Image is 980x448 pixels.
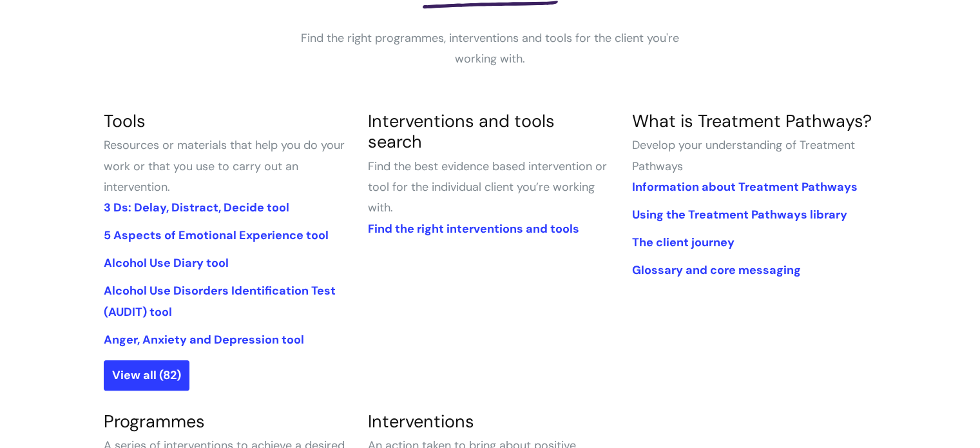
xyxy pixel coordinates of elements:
a: Using the Treatment Pathways library [631,207,847,222]
a: What is Treatment Pathways? [631,110,871,132]
span: Find the best evidence based intervention or tool for the individual client you’re working with. [367,159,606,216]
a: 3 Ds: Delay, Distract, Decide tool [104,200,289,215]
a: View all (82) [104,360,189,390]
a: Glossary and core messaging [631,262,800,278]
span: Resources or materials that help you do your work or that you use to carry out an intervention. [104,137,345,195]
a: Interventions and tools search [367,110,554,153]
a: 5 Aspects of Emotional Experience tool [104,228,329,243]
span: Develop your understanding of Treatment Pathways [631,137,854,173]
a: Tools [104,110,146,132]
a: Information about Treatment Pathways [631,179,857,195]
a: Find the right interventions and tools [367,221,579,237]
a: Anger, Anxiety and Depression tool [104,332,304,347]
a: Interventions [367,410,474,433]
a: The client journey [631,235,734,250]
a: Alcohol Use Diary tool [104,255,229,271]
a: Alcohol Use Disorders Identification Test (AUDIT) tool [104,283,336,319]
p: Find the right programmes, interventions and tools for the client you're working with. [297,28,684,70]
a: Programmes [104,410,205,433]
